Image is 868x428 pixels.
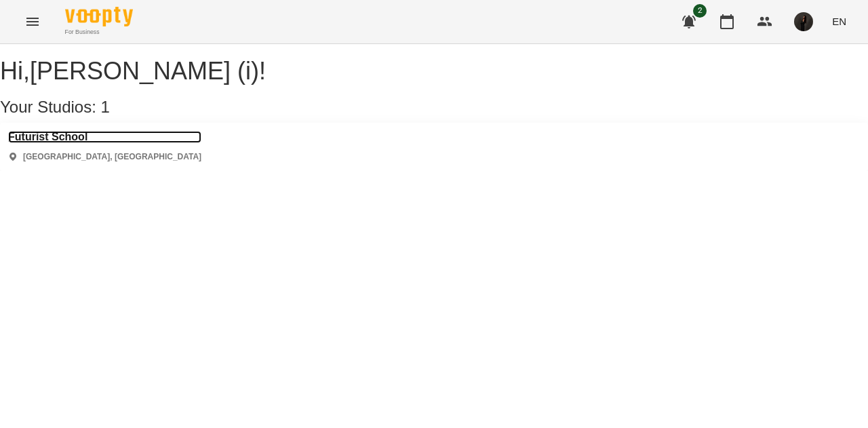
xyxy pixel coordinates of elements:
span: 1 [101,98,110,116]
span: For Business [65,28,133,37]
img: Voopty Logo [65,7,133,26]
span: 2 [693,4,707,18]
span: EN [832,14,846,28]
img: 5858c9cbb9d5886a1d49eb89d6c4f7a7.jpg [794,12,813,31]
p: [GEOGRAPHIC_DATA], [GEOGRAPHIC_DATA] [23,151,201,163]
button: Menu [16,5,49,38]
a: Futurist School [8,131,201,143]
button: EN [827,9,852,34]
